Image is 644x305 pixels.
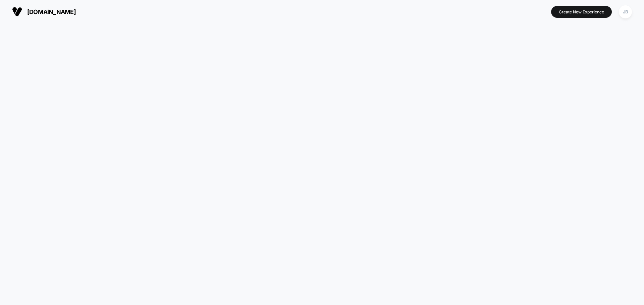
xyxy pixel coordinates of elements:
div: JB [619,5,632,18]
button: Create New Experience [551,6,612,18]
img: Visually logo [12,7,22,17]
button: JB [617,5,634,19]
span: [DOMAIN_NAME] [27,8,76,15]
button: [DOMAIN_NAME] [10,6,78,17]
